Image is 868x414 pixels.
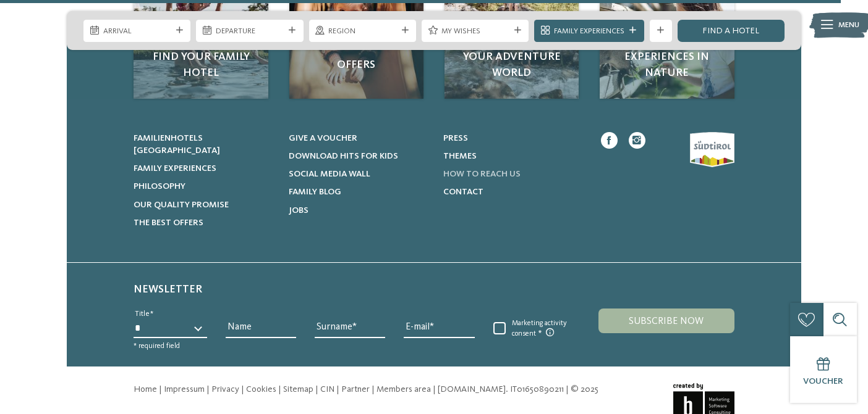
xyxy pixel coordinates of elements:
a: Family Blog [289,186,430,198]
a: Themes [443,150,584,162]
span: | [315,385,318,394]
span: Family Experiences [554,26,624,37]
span: | [241,385,244,394]
span: Your adventure world [456,49,568,80]
span: © 2025 [571,385,598,394]
a: Familienhotels [GEOGRAPHIC_DATA] [134,132,274,157]
span: Give a voucher [289,134,357,143]
a: Give a voucher [289,132,430,144]
span: Newsletter [134,284,202,295]
span: | [433,385,436,394]
span: The best offers [134,218,203,227]
a: Download hits for kids [289,150,430,162]
a: Home [134,385,157,394]
span: Departure [216,26,284,37]
span: Voucher [803,377,843,386]
a: Jobs [289,204,430,217]
span: Family experiences [134,164,216,173]
span: | [206,385,210,394]
span: | [336,385,339,394]
span: My wishes [441,26,509,37]
span: * required field [134,342,180,350]
a: Sitemap [283,385,313,394]
span: Press [443,134,468,143]
a: Philosophy [134,180,274,193]
span: Region [328,26,396,37]
a: Voucher [790,336,857,403]
span: Social Media Wall [289,170,370,178]
span: Familienhotels [GEOGRAPHIC_DATA] [134,134,220,155]
span: [DOMAIN_NAME]. IT01650890211 [438,385,564,394]
a: How to reach us [443,168,584,180]
a: Impressum [164,385,205,394]
span: Download hits for kids [289,152,398,160]
span: | [566,385,569,394]
span: Themes [443,152,477,160]
span: Contact [443,188,483,196]
span: Arrival [103,26,171,37]
a: Privacy [211,385,239,394]
a: Members area [377,385,431,394]
span: Jobs [289,206,308,215]
a: Family experiences [134,162,274,175]
a: The best offers [134,217,274,229]
span: How to reach us [443,170,521,178]
span: Subscribe now [629,317,704,326]
a: Partner [341,385,370,394]
a: Our quality promise [134,199,274,211]
span: Marketing activity consent [506,319,571,339]
a: Contact [443,186,584,198]
span: Experiences in nature [611,49,723,80]
button: Subscribe now [598,308,734,333]
a: Social Media Wall [289,168,430,180]
span: Offers [300,57,413,73]
a: Find a hotel [678,20,785,42]
span: Philosophy [134,182,185,191]
span: Find your family hotel [145,49,257,80]
span: Family Blog [289,188,341,196]
span: | [372,385,375,394]
a: Press [443,132,584,144]
span: | [278,385,281,394]
a: CIN [320,385,334,394]
a: Cookies [246,385,276,394]
span: | [159,385,162,394]
span: Our quality promise [134,201,229,209]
